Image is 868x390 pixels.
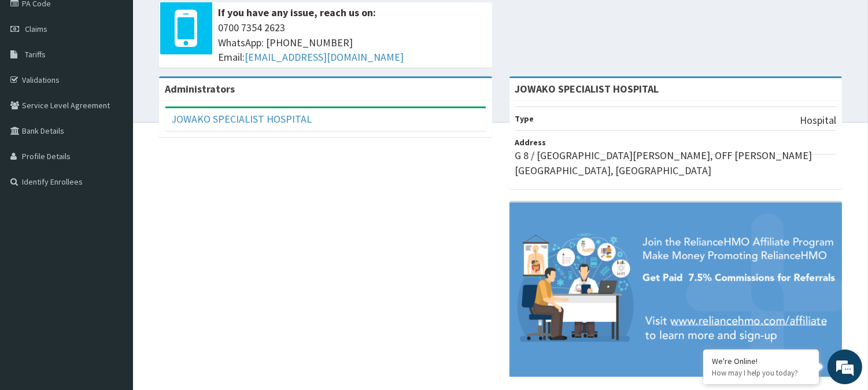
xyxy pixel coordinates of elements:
[165,82,235,95] b: Administrators
[515,82,659,95] strong: JOWAKO SPECIALIST HOSPITAL
[25,24,47,34] span: Claims
[25,49,46,60] span: Tariffs
[800,113,836,128] p: Hospital
[245,50,404,64] a: [EMAIL_ADDRESS][DOMAIN_NAME]
[171,112,312,126] a: JOWAKO SPECIALIST HOSPITAL
[218,20,486,65] span: 0700 7354 2623 WhatsApp: [PHONE_NUMBER] Email:
[712,368,810,378] p: How may I help you today?
[515,137,546,148] b: Address
[515,113,534,124] b: Type
[218,6,376,19] b: If you have any issue, reach us on:
[515,148,837,178] p: G 8 / [GEOGRAPHIC_DATA][PERSON_NAME], OFF [PERSON_NAME][GEOGRAPHIC_DATA], [GEOGRAPHIC_DATA]
[712,356,810,366] div: We're Online!
[509,203,843,377] img: provider-team-banner.png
